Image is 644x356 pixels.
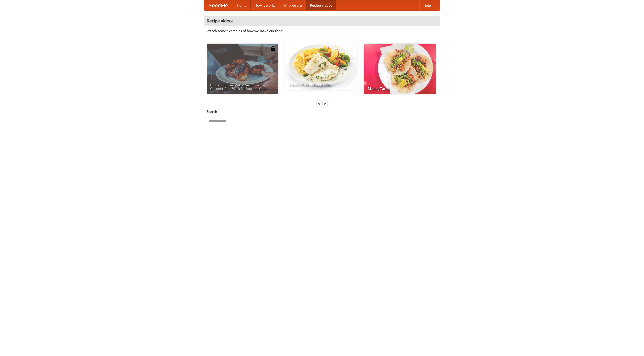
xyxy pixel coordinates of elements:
a: Who we are [279,0,306,10]
a: French Fries Fish and Chips [285,39,357,90]
a: Help [419,0,435,10]
a: FoodMe [204,0,233,10]
p: Watch some examples of how we make our food! [207,28,437,33]
div: « [317,100,321,107]
span: French Fries Fish and Chips [289,83,353,86]
a: How it works [251,0,279,10]
a: Recipe videos [306,0,336,10]
h4: Recipe videos [204,16,440,26]
h5: Search [207,109,437,114]
a: Making Tacos [364,44,436,94]
span: Making Tacos [368,87,432,90]
img: 483408.png [270,46,275,51]
a: Home [233,0,251,10]
div: » [323,100,327,107]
